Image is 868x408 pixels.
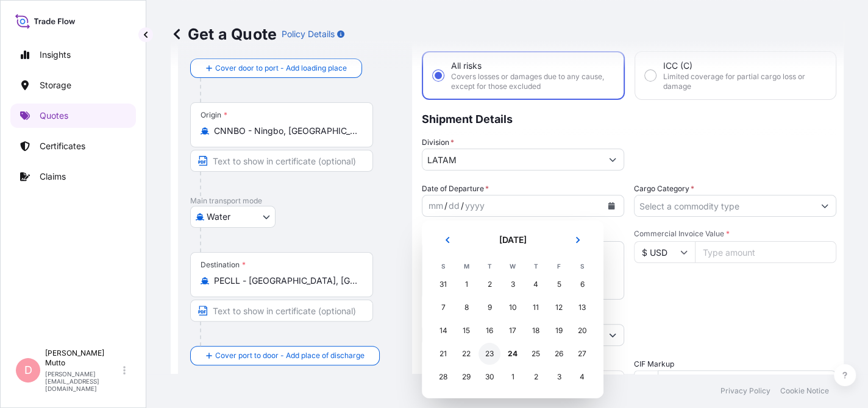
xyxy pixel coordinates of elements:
div: Wednesday, September 3, 2025 [502,273,524,295]
div: Sunday, September 28, 2025 [432,366,454,388]
div: Monday, September 15, 2025 [455,320,477,342]
div: Saturday, September 20, 2025 [571,320,593,342]
div: Saturday, October 4, 2025 [571,366,593,388]
div: Friday, September 12, 2025 [548,297,570,318]
th: W [501,259,524,273]
button: Previous [434,230,461,250]
th: M [455,259,478,273]
div: Friday, September 19, 2025 [548,320,570,342]
p: Policy Details [282,28,335,40]
th: S [571,259,594,273]
div: Thursday, September 18, 2025 [525,320,547,342]
div: September 2025 [432,230,594,389]
div: Saturday, September 13, 2025 [571,297,593,318]
div: Sunday, September 14, 2025 [432,320,454,342]
th: T [524,259,547,273]
div: Thursday, September 25, 2025 [525,343,547,365]
div: Thursday, September 4, 2025 [525,273,547,295]
th: F [547,259,571,273]
div: Monday, September 1, 2025 [455,273,477,295]
div: Tuesday, September 9, 2025 [478,297,500,318]
table: September 2025 [432,259,594,389]
div: Friday, September 26, 2025 [548,343,570,365]
div: Monday, September 8, 2025 [455,297,477,318]
div: Monday, September 29, 2025 [455,366,477,388]
div: Friday, October 3, 2025 [548,366,570,388]
p: Shipment Details [422,100,836,136]
div: Tuesday, September 23, 2025 [478,343,500,365]
div: Tuesday, September 16, 2025 [478,320,500,342]
section: Calendar [422,220,603,398]
div: Sunday, September 7, 2025 [432,297,454,318]
div: Monday, September 22, 2025 [455,343,477,365]
th: T [478,259,501,273]
th: S [432,259,455,273]
div: Tuesday, September 30, 2025 [478,366,500,388]
div: Friday, September 5, 2025 [548,273,570,295]
p: Get a Quote [171,24,277,44]
div: Wednesday, September 17, 2025 [502,320,524,342]
button: Next [564,230,591,250]
div: Sunday, September 21, 2025 [432,343,454,365]
div: Tuesday, September 2, 2025 [478,273,500,295]
div: Saturday, September 27, 2025 [571,343,593,365]
div: Today, Wednesday, September 24, 2025 [502,343,524,365]
h2: [DATE] [468,234,557,246]
div: Saturday, September 6, 2025 [571,273,593,295]
div: Wednesday, October 1, 2025 [502,366,524,388]
div: Sunday, August 31, 2025 [432,273,454,295]
div: Thursday, September 11, 2025 [525,297,547,318]
div: Thursday, October 2, 2025 [525,366,547,388]
div: Wednesday, September 10, 2025 [502,297,524,318]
